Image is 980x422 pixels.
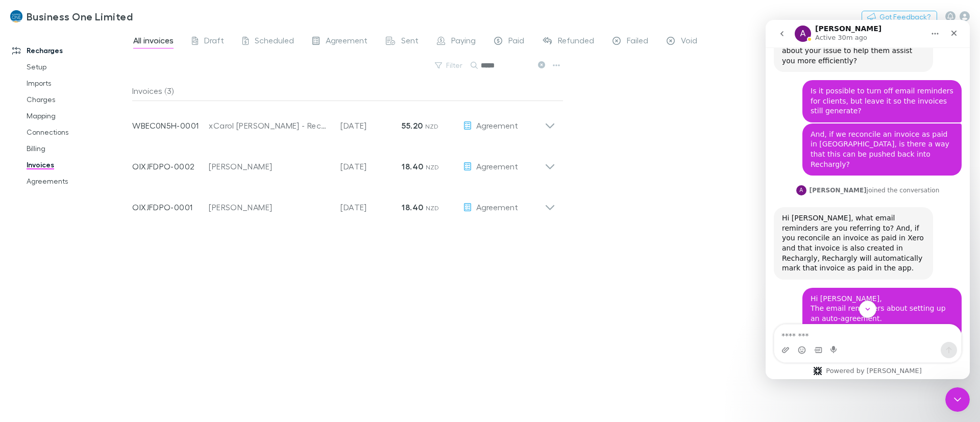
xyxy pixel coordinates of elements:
[209,160,330,172] div: [PERSON_NAME]
[508,35,524,48] span: Paid
[326,35,367,48] span: Agreement
[681,35,697,48] span: Void
[425,122,439,130] span: NZD
[27,10,133,22] h3: Business One Limited
[209,119,330,132] div: xCarol [PERSON_NAME] - Rechargly
[766,20,970,379] iframe: Intercom live chat
[209,201,330,213] div: [PERSON_NAME]
[124,142,563,183] div: OIXJFDPO-0002[PERSON_NAME][DATE]18.40 NZDAgreement
[16,59,142,75] a: Setup
[945,387,970,412] iframe: Intercom live chat
[2,42,142,59] a: Recharges
[401,35,419,48] span: Sent
[402,161,423,171] strong: 18.40
[204,35,224,48] span: Draft
[476,161,518,171] span: Agreement
[340,160,402,172] p: [DATE]
[451,35,476,48] span: Paying
[16,75,142,91] a: Imports
[132,119,209,132] p: WBEC0N5H-0001
[402,120,423,131] strong: 55.20
[16,140,142,157] a: Billing
[627,35,648,48] span: Failed
[132,160,209,172] p: OIXJFDPO-0002
[426,163,439,171] span: NZD
[16,173,142,189] a: Agreements
[16,108,142,124] a: Mapping
[476,120,518,130] span: Agreement
[124,101,563,142] div: WBEC0N5H-0001xCarol [PERSON_NAME] - Rechargly[DATE]55.20 NZDAgreement
[558,35,594,48] span: Refunded
[476,202,518,212] span: Agreement
[124,183,563,224] div: OIXJFDPO-0001[PERSON_NAME][DATE]18.40 NZDAgreement
[340,119,402,132] p: [DATE]
[426,204,439,212] span: NZD
[402,202,423,212] strong: 18.40
[16,91,142,108] a: Charges
[430,59,469,71] button: Filter
[132,201,209,213] p: OIXJFDPO-0001
[255,35,294,48] span: Scheduled
[16,157,142,173] a: Invoices
[16,124,142,140] a: Connections
[133,35,174,48] span: All invoices
[4,4,139,29] a: Business One Limited
[340,201,402,213] p: [DATE]
[10,10,22,22] img: Business One Limited's Logo
[862,11,937,23] button: Got Feedback?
